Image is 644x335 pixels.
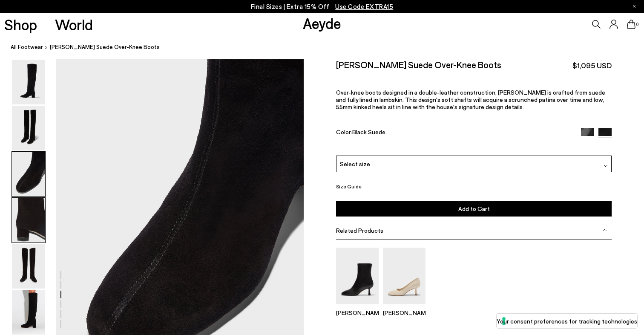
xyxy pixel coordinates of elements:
span: Black Suede [352,128,385,135]
div: Color: [336,128,572,138]
p: Over-knee boots designed in a double-leather construction, [PERSON_NAME] is crafted from suede an... [336,89,612,110]
a: Dorothy Soft Sock Boots [PERSON_NAME] [336,298,379,316]
p: Final Sizes | Extra 15% Off [251,1,394,12]
h2: [PERSON_NAME] Suede Over-Knee Boots [336,59,501,70]
button: Your consent preferences for tracking technologies [497,314,637,328]
img: Willa Suede Over-Knee Boots - Image 3 [12,152,45,196]
span: [PERSON_NAME] Suede Over-Knee Boots [50,43,160,52]
img: Willa Suede Over-Knee Boots - Image 6 [12,290,45,335]
span: 0 [635,22,640,27]
p: [PERSON_NAME] [336,309,379,316]
span: $1,095 USD [572,60,612,71]
a: Shop [4,17,37,32]
a: World [55,17,93,32]
a: Giotta Round-Toe Pumps [PERSON_NAME] [383,298,425,316]
img: Willa Suede Over-Knee Boots - Image 1 [12,60,45,104]
img: Dorothy Soft Sock Boots [336,248,379,304]
img: Willa Suede Over-Knee Boots - Image 4 [12,198,45,243]
nav: breadcrumb [11,36,644,59]
img: Willa Suede Over-Knee Boots - Image 2 [12,106,45,150]
a: All Footwear [11,43,43,52]
img: svg%3E [604,163,608,167]
img: svg%3E [603,228,607,232]
span: Navigate to /collections/ss25-final-sizes [335,3,393,10]
a: Aeyde [303,14,341,32]
span: Related Products [336,227,383,234]
img: Giotta Round-Toe Pumps [383,248,425,304]
label: Your consent preferences for tracking technologies [497,317,637,326]
img: Willa Suede Over-Knee Boots - Image 5 [12,244,45,289]
button: Size Guide [336,181,362,192]
a: 0 [627,20,635,29]
span: Add to Cart [458,205,490,212]
button: Add to Cart [336,201,612,217]
span: Select size [340,159,370,168]
p: [PERSON_NAME] [383,309,425,316]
